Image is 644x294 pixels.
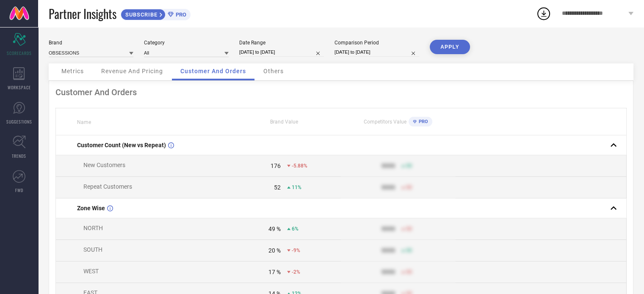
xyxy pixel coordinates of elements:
div: Customer And Orders [55,87,627,97]
span: 50 [406,163,412,169]
span: PRO [417,119,428,124]
span: SUGGESTIONS [6,118,32,125]
span: Others [263,68,284,74]
span: Revenue And Pricing [101,68,163,74]
span: Competitors Value [364,119,406,125]
span: Metrics [61,68,84,74]
div: Comparison Period [334,40,419,46]
span: Zone Wise [77,205,105,212]
div: Open download list [536,6,551,21]
span: WORKSPACE [8,84,31,91]
span: Customer And Orders [180,68,246,74]
span: WEST [83,268,99,275]
div: 9999 [381,184,395,191]
span: 50 [406,226,412,232]
span: 50 [406,184,412,190]
div: 176 [271,162,281,169]
span: Brand Value [270,119,298,125]
span: 50 [406,269,412,275]
div: Category [144,40,229,46]
span: FWD [15,187,23,193]
span: 6% [292,226,299,232]
span: Customer Count (New vs Repeat) [77,142,166,148]
input: Select comparison period [334,48,419,57]
a: SUBSCRIBEPRO [121,7,191,20]
span: SOUTH [83,246,102,253]
div: Date Range [239,40,324,46]
input: Select date range [239,48,324,57]
div: 9999 [381,162,395,169]
div: 52 [274,184,281,191]
span: Repeat Customers [83,183,132,190]
span: New Customers [83,162,125,168]
span: 11% [292,184,301,190]
span: PRO [174,11,186,18]
div: Brand [49,40,133,46]
div: 17 % [268,269,281,275]
span: -2% [292,269,300,275]
button: APPLY [430,40,470,54]
div: 49 % [268,225,281,232]
span: Name [77,119,91,125]
span: SUBSCRIBE [121,11,160,18]
div: 9999 [381,269,395,275]
span: Partner Insights [49,5,116,22]
div: 20 % [268,247,281,254]
span: -5.88% [292,163,307,169]
span: -9% [292,247,300,253]
span: SCORECARDS [7,50,32,56]
div: 9999 [381,225,395,232]
span: NORTH [83,225,103,231]
div: 9999 [381,247,395,254]
span: TRENDS [12,153,26,159]
span: 50 [406,247,412,253]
